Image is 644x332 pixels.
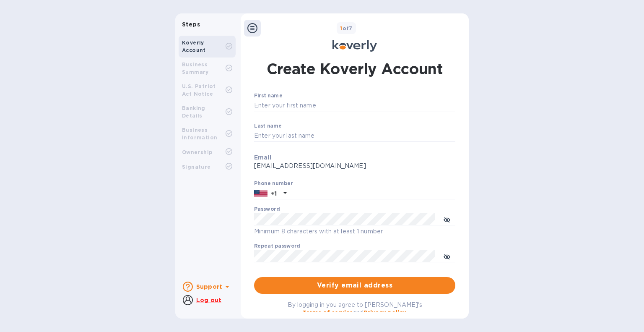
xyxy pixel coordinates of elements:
[439,248,455,264] button: toggle password visibility
[340,25,342,31] span: 1
[196,283,222,290] b: Support
[439,211,455,227] button: toggle password visibility
[196,297,221,303] u: Log out
[254,154,271,161] b: Email
[254,207,280,212] label: Password
[267,58,443,79] h1: Create Koverly Account
[364,309,406,316] a: Privacy policy
[254,277,455,294] button: Verify email address
[271,189,277,198] p: +1
[254,244,300,249] label: Repeat password
[182,105,205,119] b: Banking Details
[340,25,353,31] b: of 7
[182,21,200,28] b: Steps
[254,227,455,236] p: Minimum 8 characters with at least 1 number
[182,83,216,97] b: U.S. Patriot Act Notice
[182,127,217,141] b: Business Information
[261,280,449,290] span: Verify email address
[254,123,282,128] label: Last name
[182,149,213,155] b: Ownership
[254,130,455,142] input: Enter your last name
[182,39,206,53] b: Koverly Account
[302,309,353,316] a: Terms of service
[182,61,209,75] b: Business Summary
[254,162,455,170] p: [EMAIL_ADDRESS][DOMAIN_NAME]
[254,181,293,186] label: Phone number
[254,99,455,112] input: Enter your first name
[254,94,282,99] label: First name
[182,164,211,170] b: Signature
[288,301,422,316] span: By logging in you agree to [PERSON_NAME]'s and .
[254,189,267,198] img: US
